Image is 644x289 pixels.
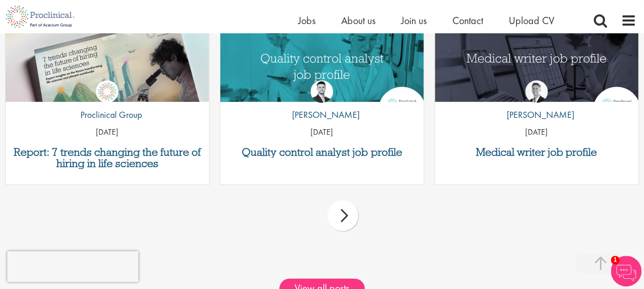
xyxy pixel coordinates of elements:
a: Join us [401,14,427,27]
p: [DATE] [220,127,424,138]
a: Upload CV [509,14,554,27]
img: George Watson [525,80,548,103]
a: Jobs [298,14,316,27]
img: Proclinical Group [96,80,118,103]
a: Medical writer job profile [440,147,633,158]
p: [PERSON_NAME] [499,108,574,121]
a: Link to a post [220,11,424,102]
a: Contact [452,14,483,27]
p: [DATE] [6,127,209,138]
img: Joshua Godden [310,80,333,103]
a: Joshua Godden [PERSON_NAME] [284,80,360,127]
iframe: reCAPTCHA [7,251,138,282]
a: Link to a post [435,11,638,102]
a: Quality control analyst job profile [225,147,419,158]
a: George Watson [PERSON_NAME] [499,80,574,127]
div: next [327,200,358,231]
p: Proclinical Group [73,108,142,121]
a: About us [341,14,376,27]
p: [PERSON_NAME] [284,108,360,121]
span: 1 [611,256,619,264]
img: quality control analyst job profile [220,11,424,117]
img: Chatbot [611,256,641,286]
a: Link to a post [6,11,209,102]
img: Medical writer job profile [435,11,638,117]
a: Proclinical Group Proclinical Group [73,80,142,127]
p: [DATE] [435,127,638,138]
a: Report: 7 trends changing the future of hiring in life sciences [11,147,204,169]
